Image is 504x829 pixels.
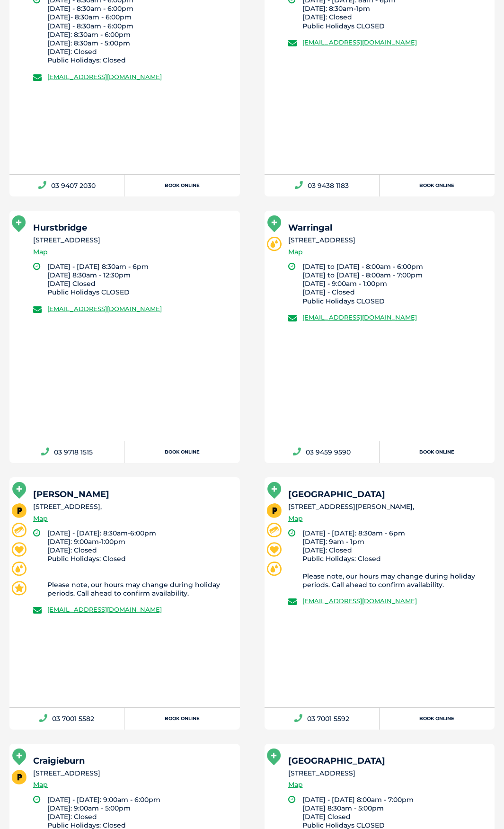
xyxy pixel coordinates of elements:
a: 03 9438 1183 [265,175,380,196]
a: Map [33,779,48,790]
li: [DATE] - [DATE] 8:30am - 6pm [DATE] 8:30am - 12:30pm [DATE] Closed Public Holidays CLOSED [47,262,231,297]
a: 03 7001 5582 [9,708,124,730]
a: Map [288,247,303,258]
a: [EMAIL_ADDRESS][DOMAIN_NAME] [47,606,162,613]
a: Book Online [380,175,495,196]
h5: [GEOGRAPHIC_DATA] [288,490,486,499]
a: Book Online [380,708,495,730]
a: Map [288,779,303,790]
li: [STREET_ADDRESS] [288,768,486,778]
h5: [GEOGRAPHIC_DATA] [288,757,486,765]
a: Map [33,513,48,524]
a: Book Online [124,708,239,730]
a: [EMAIL_ADDRESS][DOMAIN_NAME] [47,73,162,80]
a: [EMAIL_ADDRESS][DOMAIN_NAME] [302,597,417,605]
a: [EMAIL_ADDRESS][DOMAIN_NAME] [302,313,417,321]
a: Book Online [124,441,239,463]
a: 03 9459 9590 [265,441,380,463]
a: [EMAIL_ADDRESS][DOMAIN_NAME] [47,305,162,312]
li: [DATE] - [DATE]: 8:30am - 6pm [DATE]: 9am - 1pm [DATE]: Closed Public Holidays: Closed Please not... [302,529,486,589]
li: [DATE] to [DATE] - 8:00am - 6:00pm [DATE] to [DATE] - 8:00am - 7:00pm [DATE] - 9:00am - 1:00pm [D... [302,262,486,305]
h5: Craigieburn [33,757,231,765]
a: 03 7001 5592 [265,708,380,730]
li: [STREET_ADDRESS] [33,235,231,245]
a: Map [33,247,48,258]
a: [EMAIL_ADDRESS][DOMAIN_NAME] [302,38,417,46]
li: [STREET_ADDRESS][PERSON_NAME], [288,502,486,512]
a: Map [288,513,303,524]
h5: Hurstbridge [33,223,231,232]
li: [STREET_ADDRESS] [288,235,486,245]
a: Book Online [124,175,239,196]
a: 03 9718 1515 [9,441,124,463]
li: [DATE] - [DATE]: 8:30am-6:00pm [DATE]: 9:00am-1:00pm [DATE]: Closed Public Holidays: Closed Pleas... [47,529,231,598]
h5: Warringal [288,223,486,232]
h5: [PERSON_NAME] [33,490,231,499]
a: 03 9407 2030 [9,175,124,196]
li: [STREET_ADDRESS] [33,768,231,778]
li: [STREET_ADDRESS], [33,502,231,512]
a: Book Online [380,441,495,463]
